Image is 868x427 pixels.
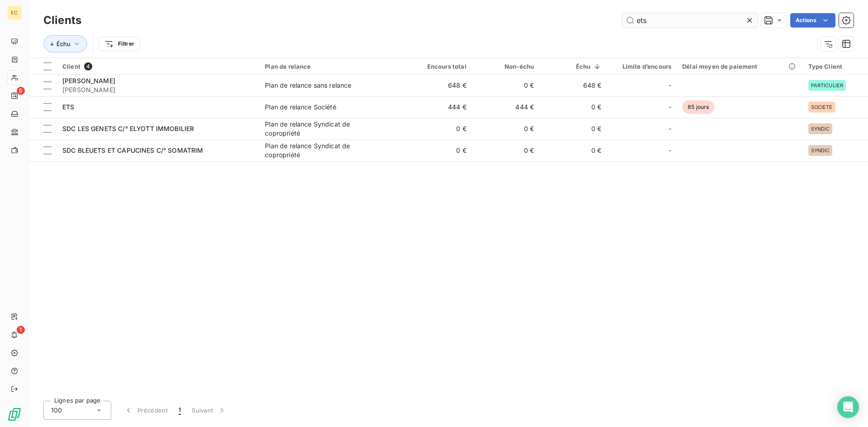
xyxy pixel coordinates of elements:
[7,407,22,422] img: Logo LeanPay
[62,77,115,84] span: [PERSON_NAME]
[808,63,863,70] div: Type Client
[7,5,22,20] div: EC
[811,148,830,153] span: SYNDIC
[669,124,671,133] span: -
[265,81,351,90] div: Plan de relance sans relance
[410,63,466,70] div: Encours total
[57,40,71,47] span: Échu
[265,103,336,112] div: Plan de relance Société
[477,63,534,70] div: Non-échu
[404,75,472,96] td: 648 €
[811,126,830,131] span: SYNDIC
[118,401,173,420] button: Précédent
[539,118,607,140] td: 0 €
[179,406,181,415] span: 1
[265,63,399,70] div: Plan de relance
[682,100,714,114] span: 85 jours
[43,35,87,52] button: Échu
[790,13,835,28] button: Actions
[51,406,62,415] span: 100
[7,89,21,103] a: 5
[669,103,671,112] span: -
[472,140,539,161] td: 0 €
[17,326,25,334] span: 1
[265,120,378,138] div: Plan de relance Syndicat de copropriété
[404,140,472,161] td: 0 €
[539,75,607,96] td: 648 €
[265,141,378,160] div: Plan de relance Syndicat de copropriété
[173,401,186,420] button: 1
[62,85,254,94] span: [PERSON_NAME]
[62,103,74,111] span: ETS
[472,96,539,118] td: 444 €
[545,63,601,70] div: Échu
[811,104,833,110] span: SOCIETE
[669,81,671,90] span: -
[17,87,25,95] span: 5
[669,146,671,155] span: -
[99,37,140,51] button: Filtrer
[837,396,859,418] div: Open Intercom Messenger
[539,140,607,161] td: 0 €
[84,62,92,70] span: 4
[43,12,81,28] h3: Clients
[404,118,472,140] td: 0 €
[682,63,797,70] div: Délai moyen de paiement
[62,146,203,154] span: SDC BLEUETS ET CAPUCINES C/° SOMATRIM
[472,75,539,96] td: 0 €
[186,401,232,420] button: Suivant
[622,13,758,28] input: Rechercher
[811,83,844,88] span: PARTICULIER
[62,63,80,70] span: Client
[613,63,672,70] div: Limite d’encours
[62,125,194,132] span: SDC LES GENETS C/° ELYOTT IMMOBILIER
[539,96,607,118] td: 0 €
[472,118,539,140] td: 0 €
[404,96,472,118] td: 444 €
